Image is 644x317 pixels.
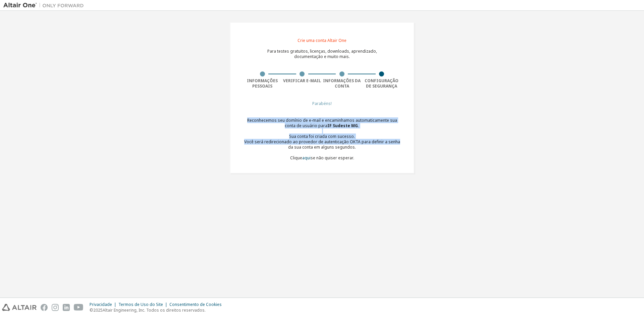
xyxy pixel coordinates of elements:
[358,123,359,128] font: .
[169,302,222,307] font: Consentimento de Cookies
[3,2,87,9] img: Altair Um
[103,307,206,313] font: Altair Engineering, Inc. Todos os direitos reservados.
[298,38,346,43] font: Crie uma conta Altair One
[41,304,48,311] img: facebook.svg
[74,304,84,311] img: youtube.svg
[327,123,358,128] font: IF Sudeste MG
[52,304,59,311] img: instagram.svg
[289,134,355,139] font: Sua conta foi criada com sucesso.
[247,117,397,128] font: Reconhecemos seu domínio de e-mail e encaminhamos automaticamente sua conta de usuário para
[294,54,350,59] font: documentação e muito mais.
[93,307,103,313] font: 2025
[118,302,163,307] font: Termos de Uso do Site
[2,304,37,311] img: altair_logo.svg
[90,302,112,307] font: Privacidade
[63,304,70,311] img: linkedin.svg
[90,307,93,313] font: ©
[365,78,398,89] font: Configuração de segurança
[312,101,332,106] font: Parabéns!
[323,78,361,89] font: Informações da conta
[283,78,321,84] font: Verificar e-mail
[244,139,400,150] font: Você será redirecionado ao provedor de autenticação OKTA para definir a senha da sua conta em alg...
[311,155,354,161] font: se não quiser esperar.
[247,78,278,89] font: Informações pessoais
[302,155,311,161] a: aqui
[290,155,302,161] font: Clique
[267,48,377,54] font: Para testes gratuitos, licenças, downloads, aprendizado,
